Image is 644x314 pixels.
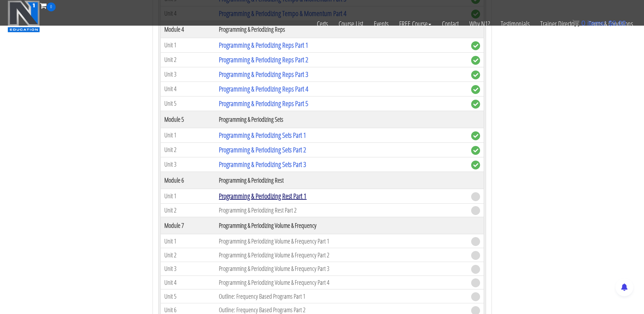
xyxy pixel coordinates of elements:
[464,11,495,36] a: Why N1?
[215,172,467,189] th: Programming & Periodizing Rest
[471,85,480,94] span: complete
[219,84,308,94] a: Programming & Periodizing Reps Part 4
[160,82,215,96] td: Unit 4
[160,52,215,67] td: Unit 2
[471,56,480,65] span: complete
[160,157,215,172] td: Unit 3
[215,111,467,128] th: Programming & Periodizing Sets
[437,11,464,36] a: Contact
[581,19,585,27] span: 0
[608,19,626,27] bdi: 0.00
[219,55,308,64] a: Programming & Periodizing Reps Part 2
[219,159,306,169] a: Programming & Periodizing Sets Part 3
[608,19,612,27] span: $
[471,146,480,155] span: complete
[495,11,535,36] a: Testimonials
[535,11,583,36] a: Trainer Directory
[219,130,306,140] a: Programming & Periodizing Sets Part 1
[40,1,56,10] a: 0
[160,276,215,289] td: Unit 4
[160,172,215,189] th: Module 6
[219,191,306,201] a: Programming & Periodizing Rest Part 1
[160,234,215,248] td: Unit 1
[471,70,480,79] span: complete
[587,19,606,27] span: items:
[333,11,369,36] a: Course List
[215,234,467,248] td: Programming & Periodizing Volume & Frequency Part 1
[394,11,437,36] a: FREE Course
[219,99,308,108] a: Programming & Periodizing Reps Part 5
[369,11,394,36] a: Events
[160,203,215,217] td: Unit 2
[219,69,308,79] a: Programming & Periodizing Reps Part 3
[160,128,215,142] td: Unit 1
[219,40,308,50] a: Programming & Periodizing Reps Part 1
[215,217,467,234] th: Programming & Periodizing Volume & Frequency
[47,2,56,11] span: 0
[160,289,215,303] td: Unit 5
[215,289,467,303] td: Outline: Frequency Based Programs Part 1
[160,96,215,111] td: Unit 5
[215,262,467,276] td: Programming & Periodizing Volume & Frequency Part 3
[471,41,480,50] span: complete
[583,11,638,36] a: Terms & Conditions
[311,11,333,36] a: Certs
[215,248,467,262] td: Programming & Periodizing Volume & Frequency Part 2
[160,38,215,52] td: Unit 1
[160,248,215,262] td: Unit 2
[572,19,626,27] a: 0 items: $0.00
[219,145,306,155] a: Programming & Periodizing Sets Part 2
[471,131,480,140] span: complete
[572,20,579,27] img: icon11.png
[160,67,215,82] td: Unit 3
[215,276,467,289] td: Programming & Periodizing Volume & Frequency Part 4
[160,142,215,157] td: Unit 2
[160,111,215,128] th: Module 5
[7,0,40,32] img: n1-education
[160,262,215,276] td: Unit 3
[471,161,480,169] span: complete
[160,217,215,234] th: Module 7
[160,189,215,203] td: Unit 1
[471,100,480,109] span: complete
[215,203,467,217] td: Programming & Periodizing Rest Part 2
